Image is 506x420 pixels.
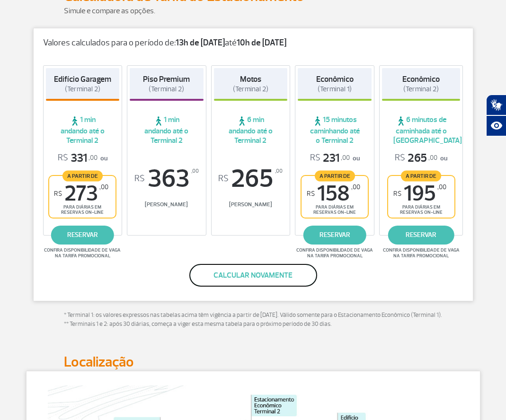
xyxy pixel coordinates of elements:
span: Confira disponibilidade de vaga na tarifa promocional [44,247,122,259]
span: 363 [130,166,204,192]
span: 6 min andando até o Terminal 2 [214,115,288,145]
sup: R$ [218,174,229,184]
span: 265 [395,151,437,166]
span: A partir de [315,170,355,181]
span: 1 min andando até o Terminal 2 [46,115,120,145]
sup: ,00 [275,166,283,176]
span: [PERSON_NAME] [130,201,204,208]
sup: R$ [54,190,62,198]
span: 273 [54,183,108,204]
span: 158 [307,183,360,204]
strong: Edifício Garagem [54,74,111,84]
sup: ,00 [351,183,360,191]
p: Simule e compare as opções. [64,5,443,17]
span: (Terminal 2) [233,85,268,94]
h2: Localização [64,353,443,371]
sup: ,00 [99,183,108,191]
span: para diárias em reservas on-line [310,204,360,215]
p: * Terminal 1: os valores expressos nas tabelas acima têm vigência a partir de [DATE]. Válido some... [64,311,443,329]
span: A partir de [62,170,103,181]
sup: R$ [134,174,145,184]
a: reservar [51,226,114,245]
strong: Econômico [402,74,440,84]
span: 15 minutos caminhando até o Terminal 2 [298,115,372,145]
span: 195 [393,183,446,204]
strong: Piso Premium [143,74,190,84]
span: (Terminal 2) [149,85,184,94]
button: Calcular novamente [189,264,317,287]
p: Valores calculados para o período de: até [43,38,463,48]
sup: R$ [307,190,315,198]
strong: 10h de [DATE] [237,37,286,48]
strong: Econômico [316,74,354,84]
sup: ,00 [191,166,199,176]
span: (Terminal 2) [65,85,100,94]
span: 1 min andando até o Terminal 2 [130,115,204,145]
a: reservar [388,226,454,245]
span: Confira disponibilidade de vaga na tarifa promocional [295,247,374,259]
span: para diárias em reservas on-line [396,204,446,215]
a: reservar [303,226,366,245]
p: ou [58,151,107,166]
span: [PERSON_NAME] [214,201,288,208]
sup: ,00 [437,183,446,191]
sup: R$ [393,190,401,198]
span: 231 [310,151,350,166]
span: (Terminal 1) [318,85,352,94]
strong: 13h de [DATE] [176,37,225,48]
span: 265 [214,166,288,192]
button: Abrir tradutor de língua de sinais. [486,95,506,115]
p: ou [395,151,447,166]
span: para diárias em reservas on-line [57,204,107,215]
strong: Motos [240,74,261,84]
span: A partir de [401,170,441,181]
button: Abrir recursos assistivos. [486,115,506,136]
span: Confira disponibilidade de vaga na tarifa promocional [382,247,461,259]
span: 331 [58,151,98,166]
span: 6 minutos de caminhada até o [GEOGRAPHIC_DATA] [382,115,461,145]
p: ou [310,151,360,166]
div: Plugin de acessibilidade da Hand Talk. [486,95,506,136]
span: (Terminal 2) [403,85,439,94]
